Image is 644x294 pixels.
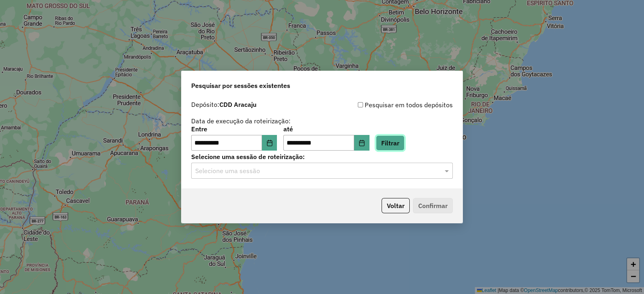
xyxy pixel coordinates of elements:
label: Entre [191,124,277,134]
label: até [283,124,369,134]
button: Choose Date [354,135,369,151]
button: Filtrar [376,135,405,151]
strong: CDD Aracaju [219,100,256,108]
label: Depósito: [191,100,256,109]
label: Selecione uma sessão de roteirização: [191,152,453,161]
div: Pesquisar em todos depósitos [322,100,453,110]
label: Data de execução da roteirização: [191,116,291,126]
button: Voltar [382,198,410,213]
button: Choose Date [262,135,277,151]
span: Pesquisar por sessões existentes [191,81,290,90]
